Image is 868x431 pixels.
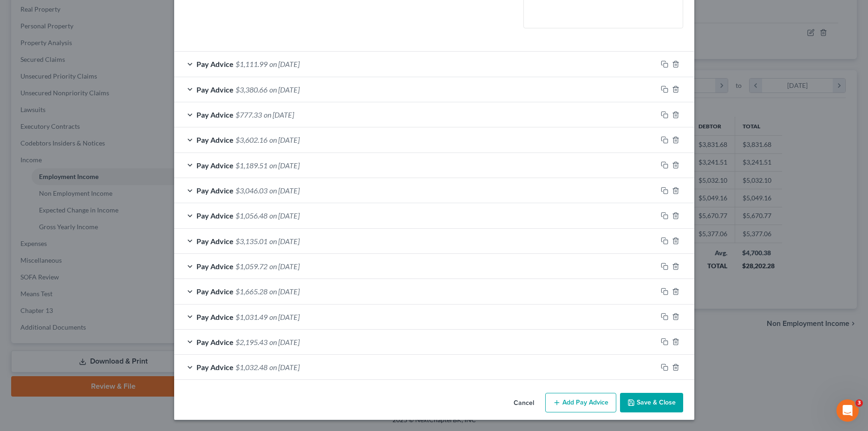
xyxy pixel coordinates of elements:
span: on [DATE] [269,161,300,170]
span: Pay Advice [196,85,234,94]
span: 3 [855,399,863,407]
span: Pay Advice [196,237,234,245]
span: $1,189.51 [235,161,268,170]
span: Pay Advice [196,186,234,195]
span: $1,111.99 [235,60,268,68]
button: Add Pay Advice [545,393,616,412]
span: $1,032.48 [235,363,268,371]
span: on [DATE] [269,135,300,144]
span: $1,059.72 [235,262,268,271]
span: on [DATE] [269,363,300,371]
span: $2,195.43 [235,338,268,346]
button: Cancel [506,394,542,412]
span: Pay Advice [196,211,234,220]
span: on [DATE] [269,60,300,68]
span: on [DATE] [264,110,294,119]
span: Pay Advice [196,161,234,170]
span: on [DATE] [269,262,300,271]
span: on [DATE] [269,186,300,195]
span: Pay Advice [196,287,234,296]
span: Pay Advice [196,363,234,371]
span: Pay Advice [196,262,234,271]
span: $1,665.28 [235,287,268,296]
span: Pay Advice [196,312,234,321]
span: $1,031.49 [235,312,268,321]
span: on [DATE] [269,237,300,245]
span: $3,380.66 [235,85,268,94]
span: $3,046.03 [235,186,268,195]
span: on [DATE] [269,85,300,94]
button: Save & Close [620,393,683,412]
span: Pay Advice [196,110,234,119]
span: on [DATE] [269,211,300,220]
span: on [DATE] [269,312,300,321]
span: Pay Advice [196,60,234,68]
span: on [DATE] [269,287,300,296]
span: $3,602.16 [235,135,268,144]
span: $3,135.01 [235,237,268,245]
span: Pay Advice [196,338,234,346]
span: Pay Advice [196,135,234,144]
span: $1,056.48 [235,211,268,220]
span: $777.33 [235,110,262,119]
iframe: Intercom live chat [836,399,859,422]
span: on [DATE] [269,338,300,346]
